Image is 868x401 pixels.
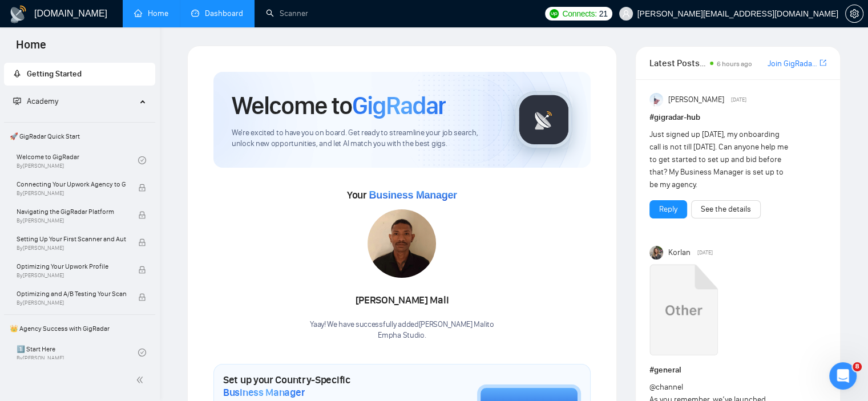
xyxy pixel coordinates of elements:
[853,362,862,371] span: 8
[17,233,126,245] span: Setting Up Your First Scanner and Auto-Bidder
[731,95,746,105] span: [DATE]
[17,148,138,173] a: Welcome to GigRadarBy[PERSON_NAME]
[649,56,706,70] span: Latest Posts from the GigRadar Community
[368,209,436,278] img: 1701686514118-dllhost_5AEBKQwde7.png
[17,179,126,190] span: Connecting Your Upwork Agency to GigRadar
[232,128,497,149] span: We're excited to have you on board. Get ready to streamline your job search, unlock new opportuni...
[138,349,146,357] span: check-circle
[697,248,713,258] span: [DATE]
[138,184,146,192] span: lock
[136,374,147,386] span: double-left
[5,317,154,340] span: 👑 Agency Success with GigRadar
[819,58,826,67] span: export
[599,7,608,20] span: 21
[5,125,154,148] span: 🚀 GigRadar Quick Start
[622,10,630,18] span: user
[768,58,817,70] a: Join GigRadar Slack Community
[13,97,21,105] span: fund-projection-screen
[668,94,724,106] span: [PERSON_NAME]
[691,200,761,218] button: See the details
[819,58,826,68] a: export
[17,272,126,279] span: By [PERSON_NAME]
[668,246,690,259] span: Korlan
[846,9,863,18] span: setting
[649,246,663,260] img: Korlan
[223,374,420,399] h1: Set up your Country-Specific
[649,93,663,107] img: Anisuzzaman Khan
[13,70,21,78] span: rocket
[17,245,126,252] span: By [PERSON_NAME]
[7,37,55,60] span: Home
[659,203,677,216] a: Reply
[829,362,857,390] iframe: Intercom live chat
[138,156,146,164] span: check-circle
[562,7,596,20] span: Connects:
[232,90,446,121] h1: Welcome to
[310,291,494,310] div: [PERSON_NAME] Mali
[845,9,863,18] a: setting
[649,200,687,218] button: Reply
[17,217,126,224] span: By [PERSON_NAME]
[138,266,146,274] span: lock
[13,96,58,106] span: Academy
[649,364,826,376] h1: # general
[310,330,494,341] p: Empha Studio .
[352,90,446,121] span: GigRadar
[134,9,168,18] a: homeHome
[223,386,305,399] span: Business Manager
[550,9,559,18] img: upwork-logo.png
[266,9,308,18] a: searchScanner
[4,63,155,86] li: Getting Started
[347,189,457,201] span: Your
[310,319,494,341] div: Yaay! We have successfully added [PERSON_NAME] Mali to
[138,211,146,219] span: lock
[369,189,457,201] span: Business Manager
[17,340,138,365] a: 1️⃣ Start HereBy[PERSON_NAME]
[191,9,243,18] a: dashboardDashboard
[649,382,683,392] span: @channel
[515,91,572,148] img: gigradar-logo.png
[138,238,146,246] span: lock
[649,111,826,124] h1: # gigradar-hub
[27,96,58,106] span: Academy
[717,60,752,68] span: 6 hours ago
[138,293,146,301] span: lock
[9,5,27,23] img: logo
[17,206,126,217] span: Navigating the GigRadar Platform
[17,190,126,197] span: By [PERSON_NAME]
[17,299,126,306] span: By [PERSON_NAME]
[701,203,751,216] a: See the details
[649,264,718,359] a: Upwork Success with GigRadar.mp4
[649,128,791,191] div: Just signed up [DATE], my onboarding call is not till [DATE]. Can anyone help me to get started t...
[27,69,82,79] span: Getting Started
[845,5,863,23] button: setting
[17,261,126,272] span: Optimizing Your Upwork Profile
[17,288,126,299] span: Optimizing and A/B Testing Your Scanner for Better Results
